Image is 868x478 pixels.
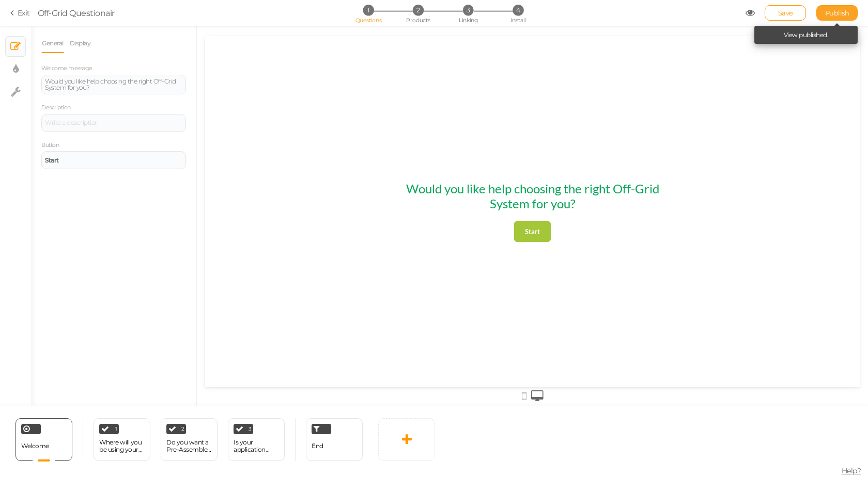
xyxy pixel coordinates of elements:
div: 1 Where will you be using your Off-Grid System [94,418,150,461]
div: Save [765,5,806,21]
span: Welcome [21,442,49,450]
a: General [41,34,64,53]
a: View published. [784,31,829,39]
span: Install [510,17,525,24]
a: Exit [10,8,30,18]
a: Display [69,34,91,53]
strong: Start [45,156,59,164]
div: End [306,418,363,461]
span: 2 [413,5,424,15]
div: Is your application Single Phase or 3-Phase? [234,439,279,453]
span: Linking [459,17,477,24]
li: 3 Linking [444,5,492,15]
strong: Start [320,191,335,200]
span: 3 [463,5,474,15]
div: 2 Do you want a Pre-Assembled Battery or Battery Kit? [161,418,218,461]
span: Products [406,17,430,24]
div: Do you want a Pre-Assembled Battery or Battery Kit? [166,439,212,453]
span: Questions [355,17,382,24]
span: Help? [842,466,861,475]
div: Where will you be using your Off-Grid System [99,439,145,453]
div: Would you like help choosing the right Off-Grid System for you? [45,78,182,91]
span: 1 [115,426,117,432]
label: Welcome message [41,65,92,72]
div: Welcome [16,418,72,461]
label: Description [41,104,71,111]
span: 2 [181,426,184,432]
div: Off-Grid Questionair [38,7,115,19]
span: 1 [363,5,374,15]
li: 1 Questions [344,5,392,15]
label: Button [41,142,59,149]
div: Would you like help choosing the right Off-Grid System for you? [189,145,466,175]
li: 4 Install [494,5,542,15]
li: 2 Products [394,5,442,15]
span: 4 [513,5,523,15]
div: 3 Is your application Single Phase or 3-Phase? [228,418,285,461]
span: Save [778,9,793,17]
span: End [312,442,323,450]
span: Publish [825,9,849,17]
span: 3 [249,426,252,432]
